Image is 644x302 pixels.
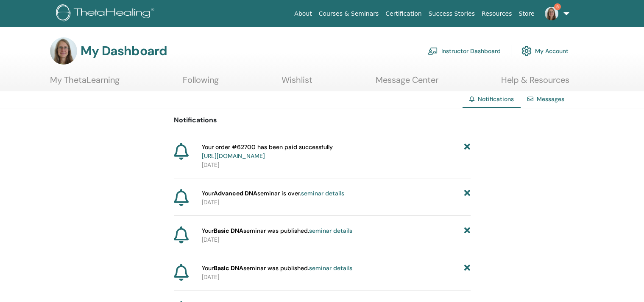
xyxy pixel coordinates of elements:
[309,264,352,272] a: seminar details
[183,75,219,91] a: Following
[428,42,501,60] a: Instructor Dashboard
[478,95,514,103] span: Notifications
[202,143,333,161] span: Your order #62700 has been paid successfully
[214,264,243,272] strong: Basic DNA
[202,226,352,235] span: Your seminar was published.
[309,227,352,234] a: seminar details
[174,115,471,125] p: Notifications
[516,6,538,22] a: Store
[202,189,344,198] span: Your seminar is over.
[202,235,471,244] p: [DATE]
[214,227,243,234] strong: Basic DNA
[537,95,564,103] a: Messages
[382,6,425,22] a: Certification
[478,6,516,22] a: Resources
[202,198,471,207] p: [DATE]
[315,6,382,22] a: Courses & Seminars
[291,6,315,22] a: About
[81,43,167,59] h3: My Dashboard
[545,7,558,20] img: default.jpg
[202,264,352,273] span: Your seminar was published.
[521,44,532,58] img: cog.svg
[56,4,157,23] img: logo.png
[50,37,77,65] img: default.jpg
[376,75,438,91] a: Message Center
[428,47,438,55] img: chalkboard-teacher.svg
[501,75,569,91] a: Help & Resources
[202,152,265,160] a: [URL][DOMAIN_NAME]
[202,161,471,169] p: [DATE]
[202,273,471,282] p: [DATE]
[50,75,120,91] a: My ThetaLearning
[282,75,312,91] a: Wishlist
[214,189,257,197] strong: Advanced DNA
[301,189,344,197] a: seminar details
[554,3,561,10] span: 5
[521,42,569,60] a: My Account
[425,6,478,22] a: Success Stories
